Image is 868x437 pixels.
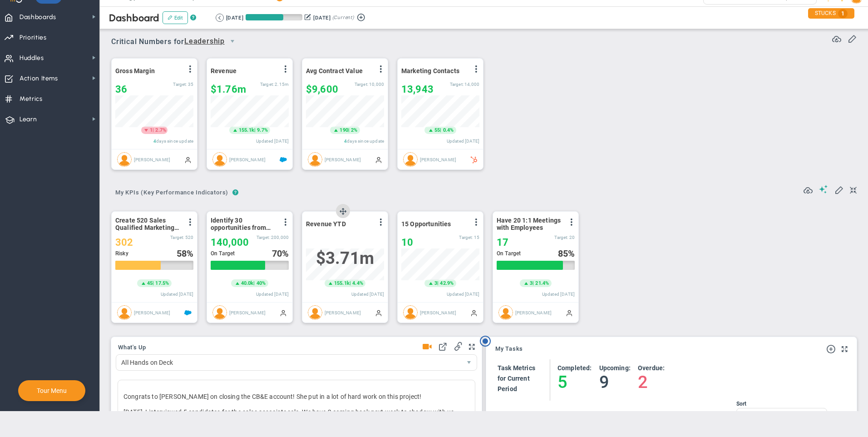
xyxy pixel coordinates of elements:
span: 140,000 [211,237,249,248]
span: 35 [188,82,193,87]
img: Diane Brock [308,305,322,320]
h4: Completed: [557,364,592,372]
span: [PERSON_NAME] [515,310,552,315]
span: Edit or Add Critical Numbers [848,34,857,43]
span: Critical Numbers for [111,34,242,50]
span: Updated [DATE] [256,292,289,297]
span: Gross Margin [115,67,155,74]
span: $9,600 [306,84,338,95]
button: Edit [163,11,188,24]
img: Diane Brock [212,305,227,320]
div: [DATE] [226,14,243,22]
span: My KPIs (Key Performance Indicators) [111,185,232,200]
span: select [461,355,477,370]
span: 200,000 [271,235,289,240]
span: Avg Contract Value [306,67,363,74]
span: | [348,127,350,133]
button: Go to previous period [216,14,224,22]
span: days since update [347,139,384,144]
span: Updated [DATE] [351,292,384,297]
span: Updated [DATE] [447,139,479,144]
a: My Tasks [495,346,523,353]
span: [PERSON_NAME] [325,310,361,315]
span: 4.4% [352,280,363,286]
span: Manually Updated [470,309,478,316]
span: Manually Updated [375,156,382,163]
span: | [437,280,439,286]
span: 21.4% [535,280,549,286]
h4: Upcoming: [599,364,631,372]
div: % [272,248,289,258]
h4: Task Metrics [498,364,535,372]
span: Huddles [20,49,44,68]
span: Learn [20,110,37,129]
span: 2% [351,127,357,133]
span: [PERSON_NAME] [229,157,266,162]
span: HubSpot Enabled [470,156,478,163]
span: Manually Updated [280,309,287,316]
span: days since update [156,139,193,144]
div: Sort [736,401,827,407]
div: Period Progress: 66% Day 60 of 90 with 30 remaining. [246,14,302,20]
span: | [253,280,255,286]
span: [PERSON_NAME] [420,157,456,162]
span: Updated [DATE] [542,292,575,297]
span: 1 [150,127,153,134]
h4: 5 [557,372,592,392]
span: 10,000 [369,82,384,87]
span: 3 [530,280,533,287]
img: Katie Williams [308,152,322,167]
span: 15 Opportunities [401,220,451,228]
span: 4 [344,139,347,144]
span: | [153,280,154,286]
span: | [350,280,351,286]
span: Updated [DATE] [256,139,289,144]
span: All Hands on Deck [116,355,461,370]
span: Target: [450,82,464,87]
img: Diane Brock [403,305,418,320]
span: Target: [355,82,368,87]
span: Manually Updated [375,309,382,316]
span: My Tasks [495,346,523,352]
span: 302 [115,237,133,248]
img: Diane Brock [498,305,513,320]
span: Salesforce Enabled<br ></span>Sandbox: Quarterly Revenue [280,156,287,163]
span: Create 520 Sales Qualified Marketing Leads [115,217,181,231]
span: 190 [340,127,348,134]
img: Diane Brock [117,305,132,320]
span: Leadership [184,36,225,47]
span: Revenue YTD [306,220,346,228]
span: Updated [DATE] [161,292,193,297]
span: 14,000 [464,82,479,87]
span: What's Up [118,344,146,351]
span: 17 [497,237,508,248]
span: Manually Updated [566,309,573,316]
span: On Target [211,250,235,257]
span: Marketing Contacts [401,67,459,74]
span: | [440,127,441,133]
span: 17.5% [155,280,169,286]
span: Metrics [20,89,43,109]
span: 1 [838,9,848,18]
span: Refresh Data [832,33,841,42]
span: 520 [185,235,193,240]
span: 4 [153,139,156,144]
span: Identify 30 opportunities from SmithCo resulting in $200K new sales [211,217,276,231]
span: select [811,408,827,426]
span: 13,943 [401,84,434,95]
span: Target: [554,235,568,240]
span: 42.9% [440,280,454,286]
h4: 2 [638,372,665,392]
span: Refresh Data [804,184,813,194]
span: for Current [498,375,530,382]
span: Updated [DATE] [447,292,479,297]
span: Action Items [20,69,58,88]
p: [DATE], I interviewed 5 candidates for the sales associate role. We have 2 coming back next week ... [123,407,469,417]
span: [PERSON_NAME] [134,157,170,162]
span: 36 [115,84,127,95]
img: Tom Johnson [212,152,227,167]
span: | [254,127,256,133]
span: Suggestions (AI Feature) [819,185,828,194]
img: Jane Wilson [403,152,418,167]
